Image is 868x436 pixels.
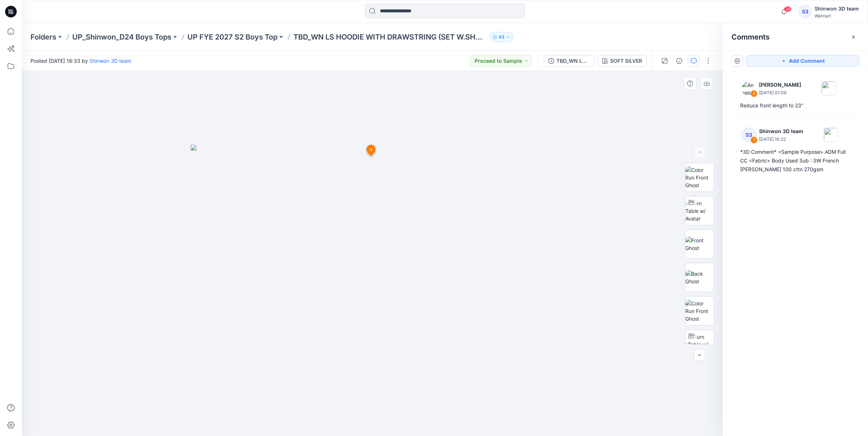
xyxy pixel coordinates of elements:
button: 43 [490,32,514,42]
img: Color Run Front Ghost [685,166,714,189]
div: *3D Comment* <Sample Purpose> ADM Full CC <Fabric> Body Used Sub : SW French [PERSON_NAME] 100 ct... [740,148,851,174]
div: 2 [750,90,758,97]
div: S3 [742,128,756,142]
div: TBD_WN LS HOODIE WITH DRAWSTRING (SET W.SHORTS) [556,57,590,65]
a: Shinwon 3D team [89,58,131,64]
img: Angela Bohannan [742,81,756,96]
button: Add Comment [746,55,859,67]
img: Back Ghost [685,270,714,285]
a: UP_Shinwon_D24 Boys Tops [72,32,171,42]
p: Shinwon 3D team [759,127,803,136]
span: Posted [DATE] 16:33 by [31,57,131,65]
div: Shinwon 3D team [815,4,859,13]
div: SOFT SILVER [610,57,642,65]
a: UP FYE 2027 S2 Boys Top [187,32,277,42]
button: TBD_WN LS HOODIE WITH DRAWSTRING (SET W.SHORTS) [544,55,595,67]
img: Color Run Front Ghost [685,300,714,322]
img: eyJhbGciOiJIUzI1NiIsImtpZCI6IjAiLCJzbHQiOiJzZXMiLCJ0eXAiOiJKV1QifQ.eyJkYXRhIjp7InR5cGUiOiJzdG9yYW... [191,145,554,436]
span: 36 [784,6,792,12]
p: TBD_WN LS HOODIE WITH DRAWSTRING (SET W.SHORTS) [293,32,487,42]
img: Turn Table w/ Avatar [685,200,714,222]
img: Front Ghost [685,236,714,252]
div: 1 [750,136,758,144]
p: [DATE] 19:22 [759,136,803,143]
div: S3 [799,5,812,18]
p: 43 [499,33,504,41]
h2: Comments [731,33,770,41]
p: [DATE] 01:09 [759,89,801,96]
img: Turn Table w/ Avatar [688,333,714,356]
button: Details [673,55,685,67]
p: [PERSON_NAME] [759,81,801,89]
a: Folders [31,32,56,42]
div: Walmart [815,13,859,18]
button: SOFT SILVER [597,55,647,67]
div: Reduce front length to 23" [740,101,851,110]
